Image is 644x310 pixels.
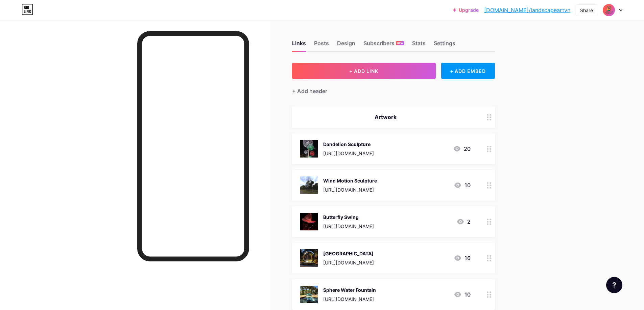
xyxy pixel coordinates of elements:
div: 10 [454,290,471,299]
div: + Add header [292,87,327,95]
div: Share [580,7,593,14]
div: [URL][DOMAIN_NAME] [323,223,374,230]
a: Upgrade [453,7,479,13]
img: Wind Motion Sculpture [300,176,318,194]
img: Sphere Water Fountain [300,286,318,303]
span: + ADD LINK [349,68,378,74]
img: Moon Gate Fountain [300,249,318,267]
div: [URL][DOMAIN_NAME] [323,259,374,266]
div: Butterfly Swing [323,214,374,221]
img: Butterfly Swing [300,213,318,230]
img: Dandelion Sculpture [300,140,318,158]
div: Subscribers [363,39,404,51]
div: Dandelion Sculpture [323,141,374,148]
div: Settings [434,39,455,51]
div: Artwork [300,113,471,121]
div: Stats [412,39,426,51]
div: [URL][DOMAIN_NAME] [323,150,374,157]
div: Posts [314,39,329,51]
span: NEW [397,41,403,45]
div: Design [337,39,355,51]
div: Links [292,39,306,51]
div: + ADD EMBED [441,63,495,79]
img: landscapeartvn [602,4,615,17]
div: Wind Motion Sculpture [323,177,377,184]
div: 16 [454,254,471,262]
div: [URL][DOMAIN_NAME] [323,186,377,193]
div: [URL][DOMAIN_NAME] [323,295,376,303]
div: Sphere Water Fountain [323,286,376,293]
a: [DOMAIN_NAME]/landscapeartvn [484,6,570,14]
div: 20 [453,145,471,153]
div: [GEOGRAPHIC_DATA] [323,250,374,257]
button: + ADD LINK [292,63,436,79]
div: 2 [456,218,471,226]
div: 10 [454,181,471,189]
